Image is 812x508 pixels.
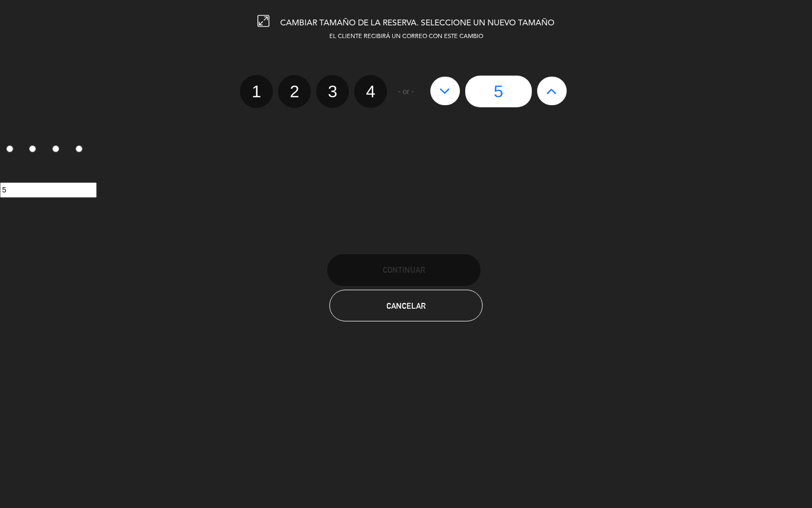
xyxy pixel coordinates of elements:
[354,75,387,108] label: 4
[52,145,59,152] input: 3
[329,290,483,321] button: Cancelar
[329,34,483,40] span: EL CLIENTE RECIBIRÁ UN CORREO CON ESTE CAMBIO
[240,75,273,108] label: 1
[327,254,481,286] button: Continuar
[47,141,70,159] label: 3
[76,145,82,152] input: 4
[23,141,47,159] label: 2
[316,75,349,108] label: 3
[383,265,425,274] span: Continuar
[29,145,36,152] input: 2
[69,141,93,159] label: 4
[6,145,13,152] input: 1
[398,86,414,98] span: - or -
[278,75,311,108] label: 2
[280,19,555,27] span: CAMBIAR TAMAÑO DE LA RESERVA. SELECCIONE UN NUEVO TAMAÑO
[386,301,426,310] span: Cancelar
